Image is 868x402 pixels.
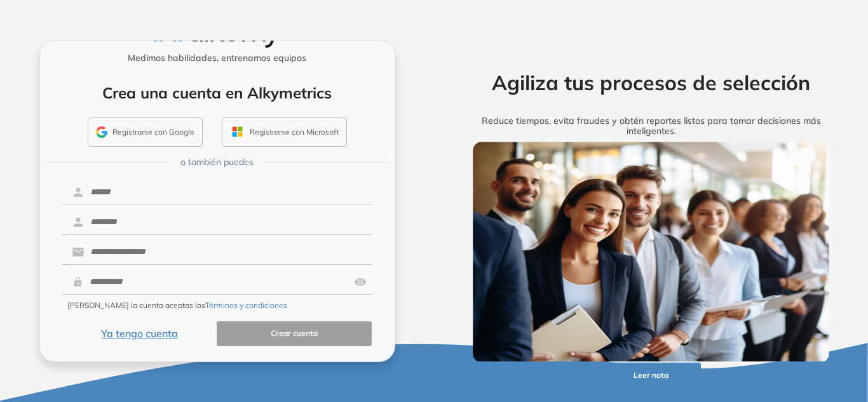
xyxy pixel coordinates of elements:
h2: Agiliza tus procesos de selección [453,70,850,95]
span: o también puedes [180,156,254,169]
button: Registrarse con Microsoft [222,117,347,147]
img: img-more-info [473,142,830,363]
button: Leer nota [602,363,701,387]
h5: Reduce tiempos, evita fraudes y obtén reportes listos para tomar decisiones más inteligentes. [453,116,850,137]
img: GMAIL_ICON [96,126,107,138]
h4: Crea una cuenta en Alkymetrics [57,84,378,102]
img: asd [354,270,367,294]
button: Registrarse con Google [88,117,203,147]
button: Crear cuenta [217,321,372,346]
span: [PERSON_NAME] la cuenta aceptas los [67,300,287,311]
h5: Medimos habilidades, entrenamos equipos [45,53,390,64]
img: OUTLOOK_ICON [230,124,245,139]
button: Términos y condiciones [205,300,287,311]
button: Ya tengo cuenta [62,321,217,346]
